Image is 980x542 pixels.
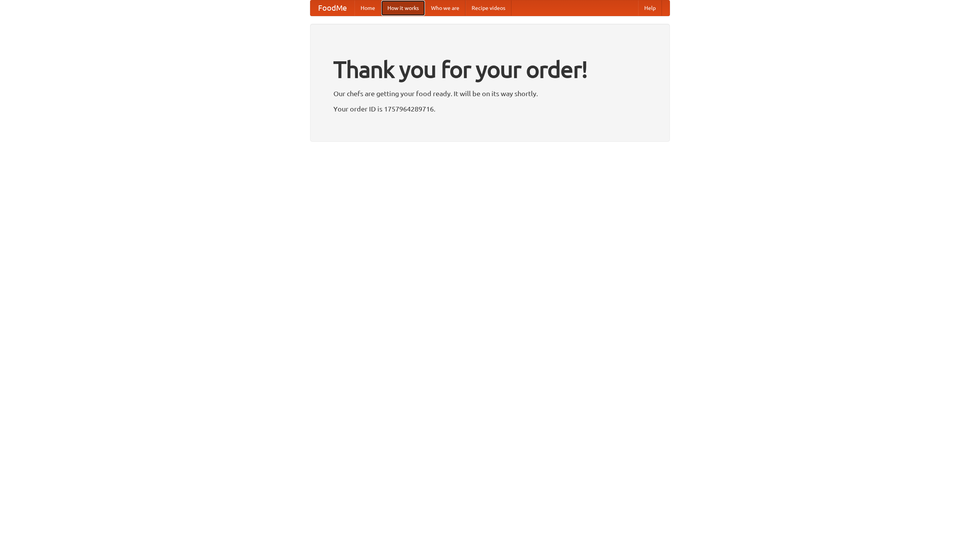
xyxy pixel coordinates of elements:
[333,88,647,99] p: Our chefs are getting your food ready. It will be on its way shortly.
[465,0,511,16] a: Recipe videos
[638,0,662,16] a: Help
[425,0,465,16] a: Who we are
[333,103,647,115] p: Your order ID is 1757964289716.
[381,0,425,16] a: How it works
[333,51,647,88] h1: Thank you for your order!
[354,0,381,16] a: Home
[310,0,354,16] a: FoodMe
